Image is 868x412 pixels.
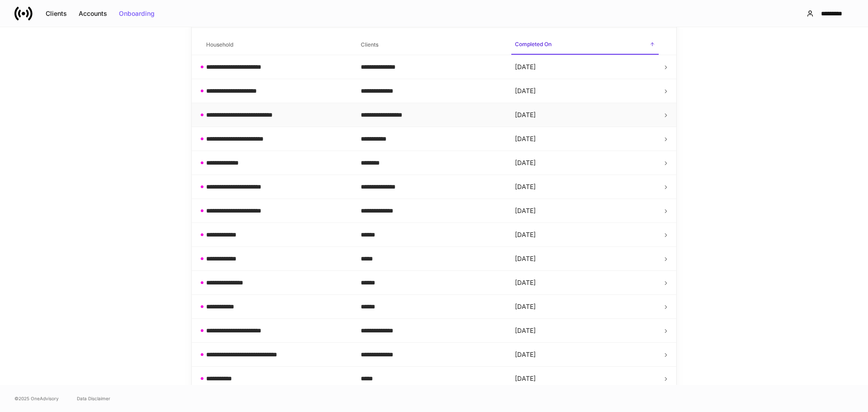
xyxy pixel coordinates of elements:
h6: Household [206,40,233,49]
div: Onboarding [119,10,155,17]
td: [DATE] [508,103,662,127]
td: [DATE] [508,199,662,223]
td: [DATE] [508,55,662,79]
td: [DATE] [508,271,662,295]
td: [DATE] [508,151,662,175]
h6: Completed On [515,40,552,48]
td: [DATE] [508,175,662,199]
a: Data Disclaimer [77,395,110,402]
span: Completed On [511,35,659,55]
span: Clients [357,36,505,54]
h6: Clients [361,40,378,49]
button: Clients [40,6,73,21]
td: [DATE] [508,319,662,343]
td: [DATE] [508,79,662,103]
button: Accounts [73,6,113,21]
span: © 2025 OneAdvisory [14,395,59,402]
div: Clients [46,10,67,17]
span: Household [203,36,350,54]
td: [DATE] [508,223,662,247]
div: Accounts [79,10,107,17]
td: [DATE] [508,343,662,367]
td: [DATE] [508,367,662,391]
td: [DATE] [508,295,662,319]
button: Onboarding [113,6,160,21]
td: [DATE] [508,127,662,151]
td: [DATE] [508,247,662,271]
